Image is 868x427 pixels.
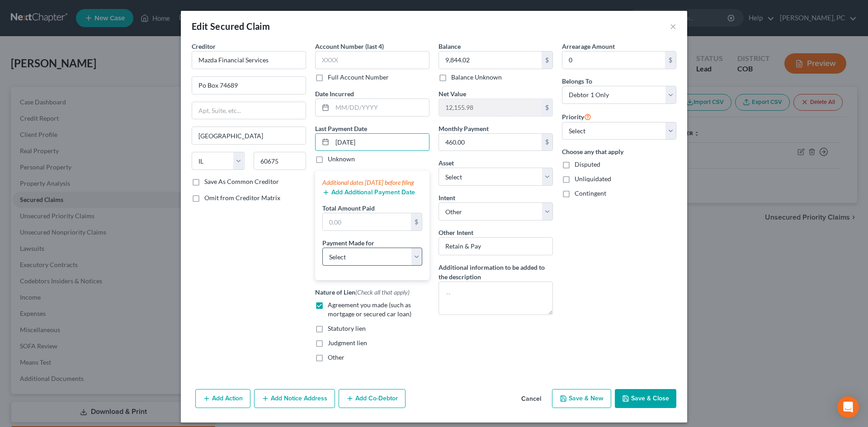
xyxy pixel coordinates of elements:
input: 0.00 [439,52,542,69]
input: Apt, Suite, etc... [192,102,306,119]
button: × [670,21,676,32]
label: Payment Made for [322,238,374,248]
label: Full Account Number [328,73,389,82]
label: Date Incurred [315,89,354,99]
input: 0.00 [562,52,665,69]
span: Omit from Creditor Matrix [204,194,280,202]
input: Enter zip... [254,152,307,170]
button: Add Additional Payment Date [322,189,415,196]
button: Cancel [514,390,548,408]
label: Save As Common Creditor [204,177,279,186]
label: Nature of Lien [315,287,410,297]
span: Judgment lien [328,339,367,347]
div: $ [542,52,552,69]
button: Add Co-Debtor [339,389,406,408]
label: Last Payment Date [315,124,367,133]
div: Additional dates [DATE] before filing [322,178,422,187]
input: Search creditor by name... [192,51,306,69]
label: Additional information to be added to the description [439,263,553,282]
span: Other [328,353,344,361]
label: Net Value [439,89,466,99]
button: Add Notice Address [254,389,335,408]
label: Priority [562,111,591,122]
button: Save & New [552,389,611,408]
div: $ [542,134,552,151]
input: MM/DD/YYYY [332,99,429,116]
span: Creditor [192,42,216,50]
div: $ [542,99,552,116]
label: Other Intent [439,228,473,237]
label: Balance Unknown [451,73,502,82]
button: Save & Close [615,389,676,408]
label: Unknown [328,155,355,164]
div: Open Intercom Messenger [837,396,859,418]
label: Arrearage Amount [562,42,615,51]
span: (Check all that apply) [355,288,410,296]
input: Enter address... [192,77,306,94]
input: 0.00 [323,213,411,230]
label: Intent [439,193,455,202]
span: Asset [439,159,454,167]
span: Agreement you made (such as mortgage or secured car loan) [328,301,411,318]
div: Edit Secured Claim [192,20,270,33]
label: Monthly Payment [439,124,489,133]
span: Statutory lien [328,324,366,332]
label: Account Number (last 4) [315,42,384,51]
input: 0.00 [439,99,542,116]
input: Specify... [439,237,553,255]
input: MM/DD/YYYY [332,134,429,151]
label: Choose any that apply [562,147,676,156]
label: Balance [439,42,461,51]
span: Unliquidated [575,175,611,183]
input: Enter city... [192,127,306,144]
span: Belongs To [562,77,592,85]
div: $ [665,52,676,69]
span: Contingent [575,189,606,197]
input: XXXX [315,51,429,69]
button: Add Action [195,389,250,408]
div: $ [411,213,422,230]
label: Total Amount Paid [322,203,375,213]
span: Disputed [575,160,600,168]
input: 0.00 [439,134,542,151]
